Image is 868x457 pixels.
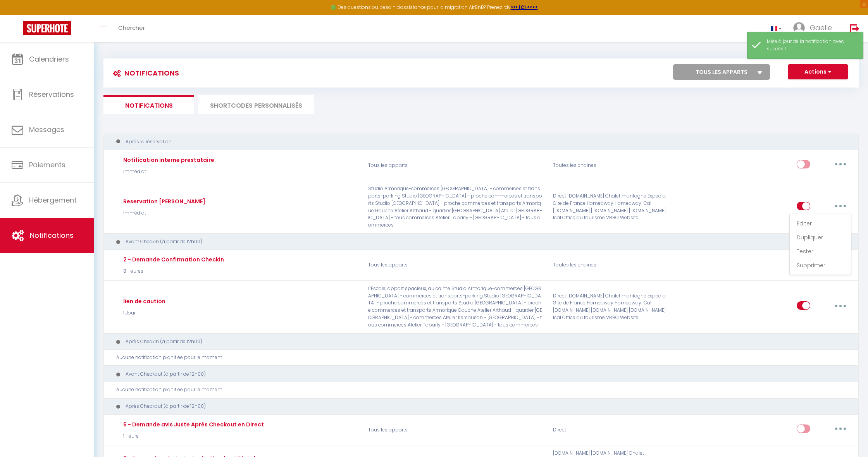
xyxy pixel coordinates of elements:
li: SHORTCODES PERSONNALISÉS [198,95,314,114]
div: Après la réservation [111,138,837,146]
a: Tester [792,245,849,258]
div: lien de caution [121,297,165,306]
div: Notification interne prestataire [121,156,214,164]
a: >>> ICI <<<< [511,4,538,10]
div: Aucune notification planifiée pour le moment. [116,354,852,361]
div: Direct [DOMAIN_NAME] Chalet montagne Expedia Gite de France Homeaway Homeaway iCal [DOMAIN_NAME] ... [548,285,672,329]
div: Toutes les chaines [548,254,672,277]
span: Notifications [30,230,74,240]
p: Immédiat [121,168,214,175]
span: Paiements [29,160,65,170]
span: Gaëlle [810,23,832,33]
div: Mise à jour de la notification avec succès ! [767,38,855,53]
span: Chercher [118,24,145,32]
a: Dupliquer [792,231,849,244]
li: Notifications [103,95,194,114]
div: Aucune notification planifiée pour le moment. [116,386,852,393]
h3: Notifications [109,64,179,82]
p: L’Escale, appart spacieux, au calme Studio Armorique-commerces [GEOGRAPHIC_DATA] - commerces et t... [363,285,548,329]
img: logout [850,24,859,33]
p: Tous les apparts [363,419,548,441]
a: Editer [792,217,849,230]
span: Messages [29,125,64,134]
p: 1 Jour [121,309,165,317]
div: 2 - Demande Confirmation Checkin [121,255,224,264]
div: Toutes les chaines [548,154,672,177]
div: Reservation [PERSON_NAME] [121,197,205,206]
img: Super Booking [23,21,71,35]
span: Calendriers [29,54,69,64]
div: 6 - Demande avis Juste Après Checkout en Direct [121,420,264,429]
button: Actions [788,64,848,80]
div: Avant Checkin (à partir de 12h00) [111,238,837,246]
p: 8 Heures [121,268,224,275]
a: Supprimer [792,259,849,272]
p: 1 Heure [121,433,264,440]
p: Tous les apparts [363,254,548,277]
a: ... Gaëlle [787,15,842,42]
span: Hébergement [29,195,77,205]
span: Réservations [29,89,74,99]
div: Direct [548,419,672,441]
p: Immédiat [121,210,205,217]
p: Tous les apparts [363,154,548,177]
div: Direct [DOMAIN_NAME] Chalet montagne Expedia Gite de France Homeaway Homeaway iCal [DOMAIN_NAME] ... [548,185,672,229]
a: Chercher [112,15,151,42]
div: Après Checkout (à partir de 12h00) [111,403,837,410]
img: ... [793,22,805,34]
div: Avant Checkout (à partir de 12h00) [111,371,837,378]
div: Après Checkin (à partir de 12h00) [111,338,837,345]
p: Studio Armorique-commerces [GEOGRAPHIC_DATA] - commerces et transports-parking Studio [GEOGRAPHIC... [363,185,548,229]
